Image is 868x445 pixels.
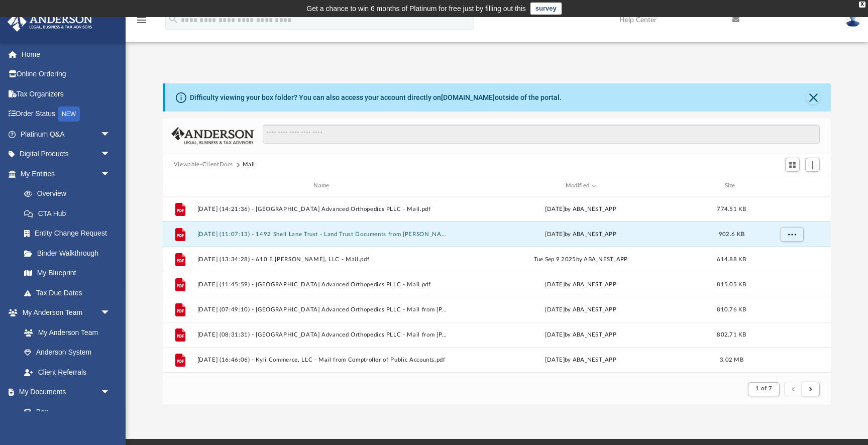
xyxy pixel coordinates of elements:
div: id [167,181,192,190]
a: Home [7,44,126,64]
a: Client Referrals [14,362,121,382]
div: [DATE] by ABA_NEST_APP [454,230,707,239]
button: [DATE] (07:49:10) - [GEOGRAPHIC_DATA] Advanced Orthopedics PLLC - Mail from [PERSON_NAME].pdf [197,306,450,313]
a: Tax Organizers [7,84,126,104]
button: More options [780,227,803,242]
a: Anderson System [14,343,121,363]
div: close [859,2,865,8]
div: grid [163,196,831,374]
button: Mail [243,160,256,169]
a: Order StatusNEW [7,104,126,125]
a: Entity Change Request [14,224,126,244]
div: [DATE] by ABA_NEST_APP [454,330,707,339]
a: Tax Due Dates [14,283,126,303]
button: [DATE] (08:31:31) - [GEOGRAPHIC_DATA] Advanced Orthopedics PLLC - Mail from [PERSON_NAME].pdf [197,331,450,338]
img: User Pic [845,13,860,27]
a: My Anderson Teamarrow_drop_down [7,303,121,323]
button: Add [805,158,820,172]
a: My Blueprint [14,263,121,283]
a: Box [14,402,116,422]
div: by ABA_NEST_APP [454,204,707,213]
a: survey [530,3,562,15]
div: NEW [58,106,80,122]
span: 802.71 KB [717,331,746,337]
button: Switch to Grid View [785,158,800,172]
a: menu [136,19,148,26]
i: search [168,14,179,25]
a: Binder Walkthrough [14,243,126,263]
div: Name [196,181,450,190]
input: Search files and folders [263,125,820,144]
button: [DATE] (11:45:59) - [GEOGRAPHIC_DATA] Advanced Orthopedics PLLC - Mail.pdf [197,281,450,288]
div: [DATE] by ABA_NEST_APP [454,305,707,314]
span: arrow_drop_down [100,303,121,323]
div: Modified [454,181,707,190]
span: [DATE] [545,206,565,211]
div: Get a chance to win 6 months of Platinum for free just by filling out this [306,3,526,15]
span: arrow_drop_down [100,382,121,403]
div: [DATE] by ABA_NEST_APP [454,355,707,364]
button: Close [806,90,820,104]
img: Anderson Advisors Platinum Portal [5,12,95,32]
a: Platinum Q&Aarrow_drop_down [7,124,126,144]
span: 815.05 KB [717,281,746,287]
a: My Documentsarrow_drop_down [7,382,121,402]
span: 774.51 KB [717,206,746,211]
button: 1 of 7 [748,382,780,396]
a: My Anderson Team [14,322,116,343]
div: Tue Sep 9 2025 by ABA_NEST_APP [454,255,707,264]
span: arrow_drop_down [100,124,121,145]
a: Online Ordering [7,64,126,84]
a: Digital Productsarrow_drop_down [7,144,126,164]
span: 3.02 MB [720,357,743,362]
a: CTA Hub [14,203,126,224]
button: [DATE] (11:07:13) - 1492 Shell Lane Trust - Land Trust Documents from [PERSON_NAME]pdf [197,231,450,238]
div: Size [711,181,751,190]
div: Difficulty viewing your box folder? You can also access your account directly on outside of the p... [190,92,562,103]
a: My Entitiesarrow_drop_down [7,164,126,184]
span: arrow_drop_down [100,164,121,184]
span: arrow_drop_down [100,144,121,165]
span: 614.88 KB [717,256,746,262]
span: 810.76 KB [717,306,746,312]
span: 902.6 KB [719,231,744,237]
i: menu [136,14,148,26]
button: Viewable-ClientDocs [174,160,233,169]
button: [DATE] (13:34:28) - 610 E [PERSON_NAME], LLC - Mail.pdf [197,256,450,263]
a: Overview [14,184,126,204]
div: [DATE] by ABA_NEST_APP [454,280,707,289]
button: [DATE] (14:21:36) - [GEOGRAPHIC_DATA] Advanced Orthopedics PLLC - Mail.pdf [197,206,450,212]
div: id [756,181,826,190]
button: [DATE] (16:46:06) - Kyli Commerce, LLC - Mail from Comptroller of Public Accounts.pdf [197,357,450,363]
a: [DOMAIN_NAME] [441,93,495,101]
span: 1 of 7 [755,386,772,391]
